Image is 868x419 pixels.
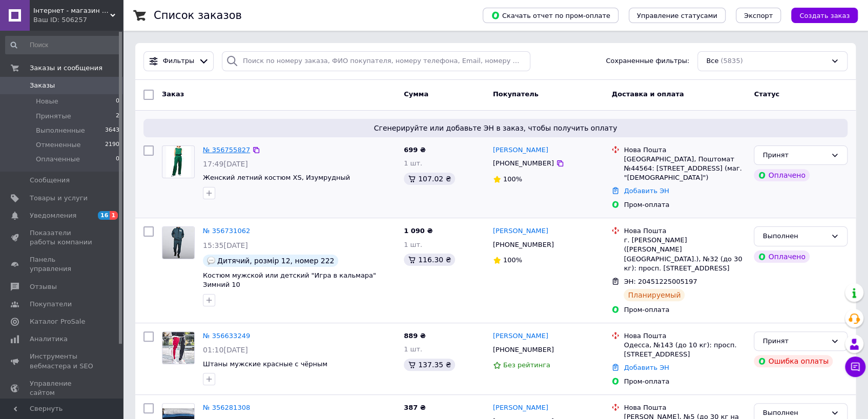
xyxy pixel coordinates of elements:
span: Дитячий, розмір 12, номер 222 [217,257,334,265]
span: Сообщения [30,176,70,185]
span: Сгенерируйте или добавьте ЭН в заказ, чтобы получить оплату [148,123,843,133]
button: Управление статусами [629,8,726,23]
span: 1 шт. [404,159,422,167]
a: № 356731062 [203,227,250,235]
span: Покупатели [30,300,72,309]
span: 3643 [105,126,119,135]
span: ЭН: 20451225005197 [624,278,697,285]
img: Фото товару [162,332,194,364]
div: 137.35 ₴ [404,359,455,371]
span: 16 [98,211,110,220]
button: Создать заказ [791,8,858,23]
span: Инструменты вебмастера и SEO [30,352,95,370]
div: Оплачено [754,250,809,263]
a: [PERSON_NAME] [493,403,548,413]
a: Фото товару [162,226,195,259]
span: Товары и услуги [30,194,88,203]
div: Принят [762,336,826,347]
span: Показатели работы компании [30,228,95,247]
span: Сохраненные фильтры: [606,56,689,66]
span: Управление сайтом [30,379,95,397]
span: Заказы [30,81,55,90]
a: Фото товару [162,145,195,178]
span: Статус [754,90,779,98]
span: 1 шт. [404,241,422,248]
span: Скачать отчет по пром-оплате [491,11,610,20]
a: [PERSON_NAME] [493,226,548,236]
span: 2 [116,112,119,121]
img: Фото товару [166,146,191,178]
div: Нова Пошта [624,403,746,412]
button: Экспорт [736,8,781,23]
div: Ошибка оплаты [754,355,833,367]
a: [PERSON_NAME] [493,331,548,341]
a: Женский летний костюм XS, Изумрудный [203,174,350,181]
div: Пром-оплата [624,377,746,386]
span: Аналитика [30,334,68,344]
span: (5835) [720,57,742,65]
span: 889 ₴ [404,332,426,340]
span: Сумма [404,90,428,98]
input: Поиск по номеру заказа, ФИО покупателя, номеру телефона, Email, номеру накладной [222,51,530,71]
div: Одесса, №143 (до 10 кг): просп. [STREET_ADDRESS] [624,341,746,359]
span: Оплаченные [36,155,80,164]
span: Новые [36,97,58,106]
span: Інтернет - магазин "Одяг для тебе і твоїх друзів" [33,6,110,15]
a: Создать заказ [781,11,858,19]
a: Фото товару [162,331,195,364]
a: Добавить ЭН [624,187,669,195]
a: № 356755827 [203,146,250,154]
div: Выполнен [762,408,826,418]
span: Уведомления [30,211,76,220]
div: 116.30 ₴ [404,254,455,266]
span: 1 шт. [404,345,422,353]
a: [PERSON_NAME] [493,145,548,155]
span: 1 090 ₴ [404,227,432,235]
a: Штаны мужские красные с чёрным [203,360,327,368]
span: 100% [503,175,522,183]
a: Добавить ЭН [624,364,669,371]
img: Фото товару [162,227,194,259]
span: Без рейтинга [503,361,550,369]
h1: Список заказов [154,9,242,22]
div: Пром-оплата [624,305,746,315]
button: Скачать отчет по пром-оплате [483,8,618,23]
span: Создать заказ [799,12,850,19]
div: [GEOGRAPHIC_DATA], Поштомат №44564: [STREET_ADDRESS] (маг. "[DEMOGRAPHIC_DATA]") [624,155,746,183]
span: Управление статусами [637,12,717,19]
button: Чат с покупателем [845,357,865,377]
a: Костюм мужской или детский "Игра в кальмара" Зимний 10 [203,271,376,289]
span: Все [706,56,718,66]
span: Доставка и оплата [611,90,684,98]
span: Заказы и сообщения [30,64,102,73]
span: Фильтры [163,56,195,66]
span: 699 ₴ [404,146,426,154]
span: Выполненные [36,126,85,135]
a: № 356281308 [203,404,250,411]
span: Заказ [162,90,184,98]
span: 2190 [105,140,119,150]
span: 100% [503,256,522,264]
span: 01:10[DATE] [203,346,248,354]
img: :speech_balloon: [207,257,215,265]
span: 0 [116,97,119,106]
span: Каталог ProSale [30,317,85,326]
a: № 356633249 [203,332,250,340]
span: Отмененные [36,140,80,150]
span: 387 ₴ [404,404,426,411]
div: [PHONE_NUMBER] [491,238,556,252]
div: Нова Пошта [624,226,746,236]
div: [PHONE_NUMBER] [491,157,556,170]
div: Планируемый [624,289,685,301]
span: 15:35[DATE] [203,241,248,249]
span: Принятые [36,112,71,121]
span: Экспорт [744,12,773,19]
div: Оплачено [754,169,809,181]
div: Нова Пошта [624,331,746,341]
div: Пром-оплата [624,200,746,209]
span: Панель управления [30,255,95,274]
span: 1 [110,211,118,220]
